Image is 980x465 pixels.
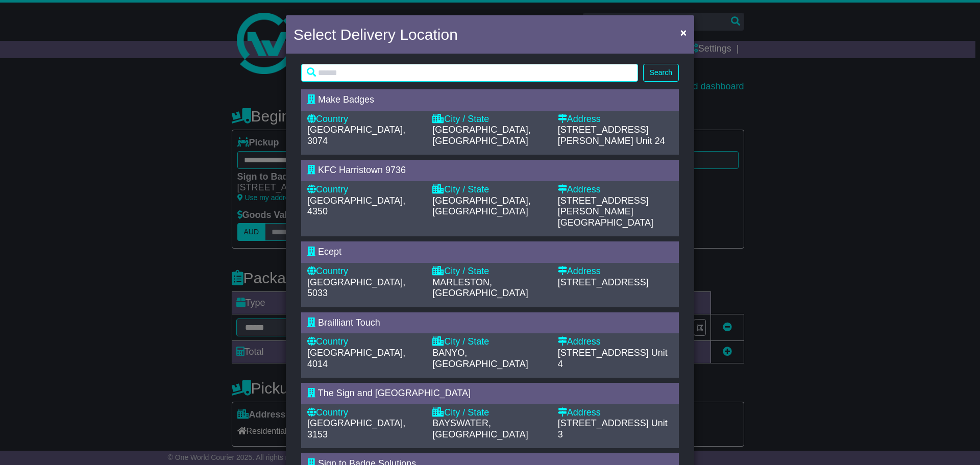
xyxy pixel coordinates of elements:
[307,114,422,125] div: Country
[558,114,673,125] div: Address
[675,22,692,43] button: Close
[318,165,406,175] span: KFC Harristown 9736
[558,336,673,348] div: Address
[293,23,458,46] h4: Select Delivery Location
[432,348,528,369] span: BANYO, [GEOGRAPHIC_DATA]
[307,125,405,146] span: [GEOGRAPHIC_DATA], 3074
[558,418,649,428] span: [STREET_ADDRESS]
[432,336,547,348] div: City / State
[680,27,687,38] span: ×
[558,407,673,419] div: Address
[558,266,673,277] div: Address
[318,247,341,257] span: Ecept
[318,317,380,328] span: Brailliant Touch
[558,348,668,369] span: Unit 4
[643,64,679,82] button: Search
[432,418,528,439] span: BAYSWATER, [GEOGRAPHIC_DATA]
[307,418,405,439] span: [GEOGRAPHIC_DATA], 3153
[307,348,405,369] span: [GEOGRAPHIC_DATA], 4014
[307,277,405,299] span: [GEOGRAPHIC_DATA], 5033
[558,348,649,358] span: [STREET_ADDRESS]
[558,125,649,146] span: [STREET_ADDRESS][PERSON_NAME]
[558,418,668,439] span: Unit 3
[432,407,547,419] div: City / State
[432,125,530,146] span: [GEOGRAPHIC_DATA], [GEOGRAPHIC_DATA]
[558,195,649,217] span: [STREET_ADDRESS][PERSON_NAME]
[307,195,405,217] span: [GEOGRAPHIC_DATA], 4350
[432,266,547,277] div: City / State
[307,407,422,419] div: Country
[307,184,422,195] div: Country
[318,94,374,105] span: Make Badges
[558,184,673,195] div: Address
[432,277,528,299] span: MARLESTON, [GEOGRAPHIC_DATA]
[636,136,665,146] span: Unit 24
[558,277,649,287] span: [STREET_ADDRESS]
[318,388,471,398] span: The Sign and [GEOGRAPHIC_DATA]
[307,266,422,277] div: Country
[432,184,547,195] div: City / State
[558,217,653,228] span: [GEOGRAPHIC_DATA]
[307,336,422,348] div: Country
[432,114,547,125] div: City / State
[432,195,530,217] span: [GEOGRAPHIC_DATA], [GEOGRAPHIC_DATA]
